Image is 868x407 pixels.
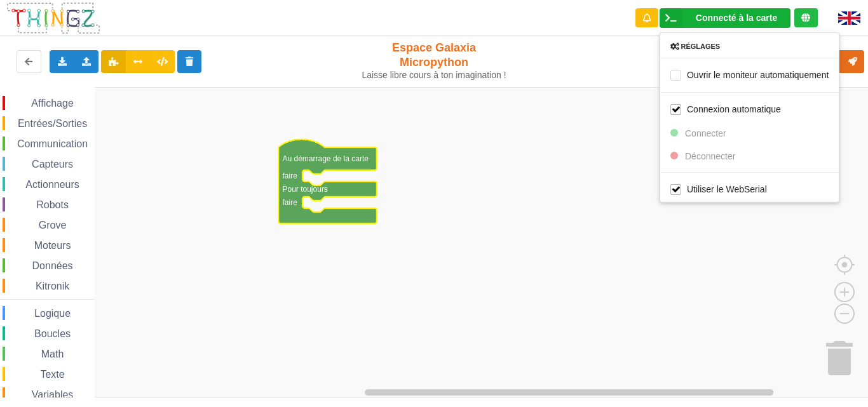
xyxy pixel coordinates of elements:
[794,8,818,27] div: Tu es connecté au serveur de création de Thingz
[30,159,75,170] span: Capteurs
[360,70,507,81] div: Laisse libre cours à ton imagination !
[838,11,860,25] img: gb.png
[283,154,369,163] text: Au démarrage de la carte
[24,179,81,190] span: Actionneurs
[31,260,75,271] span: Données
[696,13,777,22] div: Connecté à la carte
[30,389,76,400] span: Variables
[34,281,71,291] span: Kitronik
[670,69,829,80] label: Ouvrir le moniteur automatiquement
[29,98,75,109] span: Affichage
[34,199,71,210] span: Robots
[670,183,767,194] label: Utiliser le WebSerial
[37,220,69,230] span: Grove
[6,1,101,35] img: thingz_logo.png
[15,138,90,149] span: Communication
[38,369,66,380] span: Texte
[32,240,73,251] span: Moteurs
[360,41,507,81] div: Espace Galaxia Micropython
[16,118,89,129] span: Entrées/Sorties
[283,171,298,180] text: faire
[660,8,790,28] div: Ta base fonctionne bien !
[39,349,66,359] span: Math
[32,328,72,339] span: Boucles
[660,42,839,51] div: Réglages
[32,308,72,319] span: Logique
[283,185,328,194] text: Pour toujours
[670,103,781,114] label: Connexion automatique
[283,198,298,207] text: faire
